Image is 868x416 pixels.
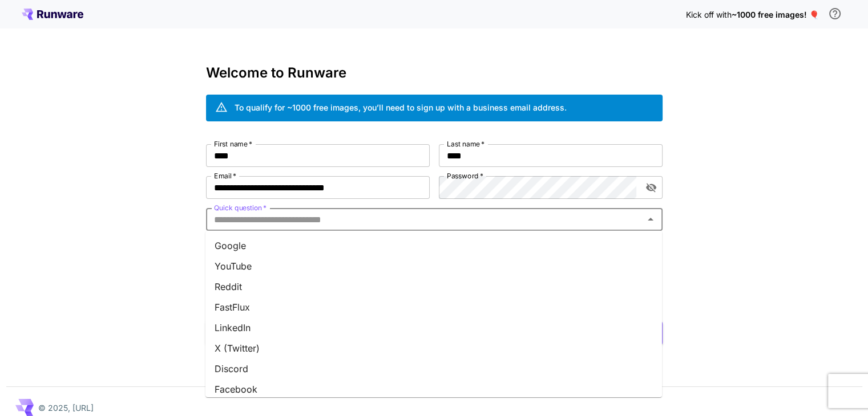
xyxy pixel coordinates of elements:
[206,65,663,81] h3: Welcome to Runware
[214,171,236,181] label: Email
[205,317,662,338] li: LinkedIn
[205,235,662,256] li: Google
[214,203,267,213] label: Quick question
[643,211,659,227] button: Close
[686,10,732,19] span: Kick off with
[447,171,483,181] label: Password
[641,177,661,198] button: toggle password visibility
[214,139,252,149] label: First name
[732,10,819,19] span: ~1000 free images! 🎈
[447,139,485,149] label: Last name
[235,101,567,113] div: To qualify for ~1000 free images, you’ll need to sign up with a business email address.
[205,297,662,317] li: FastFlux
[205,379,662,399] li: Facebook
[823,2,846,25] button: In order to qualify for free credit, you need to sign up with a business email address and click ...
[205,338,662,358] li: X (Twitter)
[38,402,94,414] p: © 2025, [URL]
[205,276,662,297] li: Reddit
[205,256,662,276] li: YouTube
[205,358,662,379] li: Discord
